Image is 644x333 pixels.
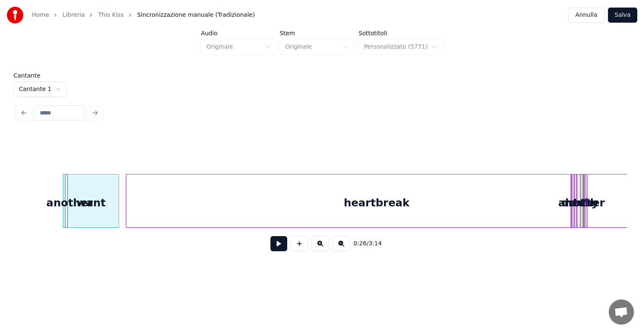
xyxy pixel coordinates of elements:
label: Stem [280,30,355,36]
span: Sincronizzazione manuale (Tradizionale) [137,11,255,19]
button: Annulla [568,8,605,23]
a: Libreria [62,11,85,19]
button: Salva [608,8,637,23]
span: 0:26 [353,239,366,248]
label: Audio [201,30,276,36]
a: Home [32,11,49,19]
div: Aprire la chat [609,299,634,325]
nav: breadcrumb [32,11,255,19]
div: / [353,239,374,248]
label: Sottotitoli [358,30,443,36]
span: 3:14 [369,239,382,248]
a: This Kiss [98,11,124,19]
img: youka [7,7,23,23]
label: Cantante [13,73,67,78]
